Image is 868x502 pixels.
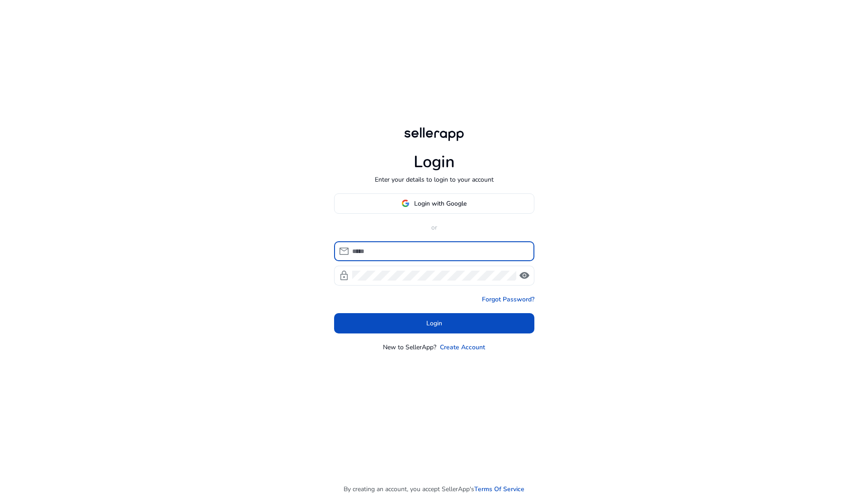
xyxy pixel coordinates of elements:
[334,223,534,232] p: or
[401,199,410,207] img: google-logo.svg
[414,152,455,172] h1: Login
[414,199,467,208] span: Login with Google
[375,175,494,184] p: Enter your details to login to your account
[474,484,524,494] a: Terms Of Service
[339,270,349,281] span: lock
[334,313,534,333] button: Login
[334,193,534,214] button: Login with Google
[440,342,485,352] a: Create Account
[383,342,436,352] p: New to SellerApp?
[426,319,442,328] span: Login
[519,270,530,281] span: visibility
[482,295,534,304] a: Forgot Password?
[339,246,349,257] span: mail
